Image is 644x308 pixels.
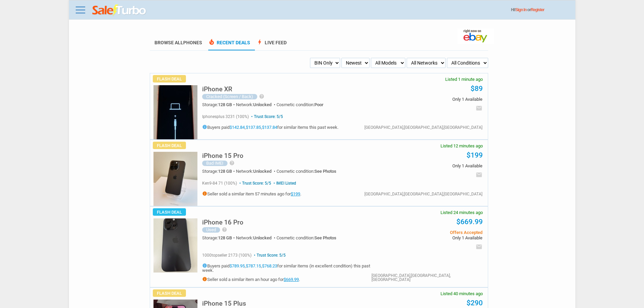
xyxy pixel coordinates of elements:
[476,171,482,178] i: email
[153,75,186,82] span: Flash Deal
[277,236,336,240] div: Cosmetic condition:
[256,39,263,45] span: bolt
[380,236,482,240] span: Only 1 Available
[314,235,336,240] span: See Photos
[262,263,277,268] a: $768.23
[230,263,245,268] a: $789.95
[202,87,232,92] a: iPhone XR
[364,125,482,129] div: [GEOGRAPHIC_DATA],[GEOGRAPHIC_DATA],[GEOGRAPHIC_DATA]
[253,169,271,174] span: Unlocked
[456,218,483,226] a: $669.99
[202,169,236,173] div: Storage:
[218,169,232,174] span: 128 GB
[516,7,527,12] a: Sign In
[202,219,243,226] h5: iPhone 16 Pro
[250,114,283,119] span: Trust Score: 5/5
[471,85,483,93] a: $89
[511,7,516,12] span: Hi!
[364,192,482,196] div: [GEOGRAPHIC_DATA],[GEOGRAPHIC_DATA],[GEOGRAPHIC_DATA]
[153,218,197,273] img: s-l225.jpg
[202,236,236,240] div: Storage:
[476,243,482,250] i: email
[202,263,372,273] h5: Buyers paid , , for similar items (in excellent condition) this past week.
[236,236,277,240] div: Network:
[253,235,271,240] span: Unlocked
[202,86,232,92] h5: iPhone XR
[445,77,483,81] span: Listed 1 minute ago
[230,125,245,130] a: $142.84
[153,289,186,297] span: Flash Deal
[467,299,483,307] a: $290
[202,220,243,226] a: iPhone 16 Pro
[153,152,197,206] img: s-l225.jpg
[92,4,147,17] img: saleturbo.com - Online Deals and Discount Coupons
[202,152,243,159] h5: iPhone 15 Pro
[253,253,286,258] span: Trust Score: 5/5
[222,227,227,232] i: help
[153,85,197,139] img: s-l225.jpg
[467,151,483,159] a: $199
[291,191,300,196] a: $199
[183,40,202,45] span: Phones
[259,94,264,99] i: help
[380,97,482,101] span: Only 1 Available
[202,94,257,99] div: Cracked (Screen / Back)
[246,263,261,268] a: $787.15
[218,235,232,240] span: 128 GB
[202,124,207,129] i: info
[202,181,237,186] span: ken9-84 71 (100%)
[202,253,252,258] span: 1000topseller 2173 (100%)
[208,39,215,45] span: local_fire_department
[202,191,207,196] i: info
[440,291,483,296] span: Listed 40 minutes ago
[380,164,482,168] span: Only 1 Available
[153,142,186,149] span: Flash Deal
[202,277,207,282] i: info
[262,125,277,130] a: $137.84
[277,169,336,173] div: Cosmetic condition:
[246,125,261,130] a: $137.85
[527,7,544,12] span: or
[236,169,277,173] div: Network:
[256,40,287,50] a: boltLive Feed
[236,102,277,107] div: Network:
[277,102,324,107] div: Cosmetic condition:
[202,302,246,307] a: iPhone 15 Plus
[202,263,207,268] i: info
[440,144,483,148] span: Listed 12 minutes ago
[284,277,299,282] a: $669.99
[202,124,338,129] h5: Buyers paid , , for similar items this past week.
[253,102,271,107] span: Unlocked
[372,274,482,282] div: [GEOGRAPHIC_DATA],[GEOGRAPHIC_DATA],[GEOGRAPHIC_DATA]
[208,40,250,50] a: local_fire_departmentRecent Deals
[272,181,296,186] span: IMEI Listed
[476,105,482,112] i: email
[440,210,483,215] span: Listed 24 minutes ago
[202,300,246,307] h5: iPhone 15 Plus
[314,169,336,174] span: See Photos
[202,161,228,166] div: Bad IMEI
[314,102,324,107] span: Poor
[202,227,220,233] div: Used
[202,191,301,196] h5: Seller sold a similar item 57 minutes ago for .
[153,208,186,216] span: Flash Deal
[202,154,243,159] a: iPhone 15 Pro
[238,181,271,186] span: Trust Score: 5/5
[380,230,482,235] span: Offers Accepted
[202,277,372,282] h5: Seller sold a similar item an hour ago for .
[229,160,235,166] i: help
[202,102,236,107] div: Storage:
[218,102,232,107] span: 128 GB
[202,114,249,119] span: iphonesplus 3231 (100%)
[154,40,202,45] a: Browse AllPhones
[531,7,544,12] a: Register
